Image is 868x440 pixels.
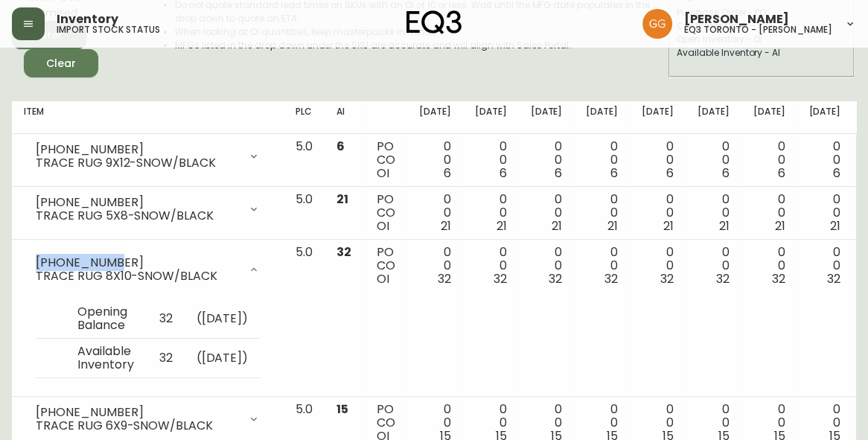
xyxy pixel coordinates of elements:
[716,270,730,287] span: 32
[642,140,674,180] div: 0 0
[419,246,451,286] div: 0 0
[642,193,674,233] div: 0 0
[463,101,519,134] th: [DATE]
[57,13,118,25] span: Inventory
[57,25,160,34] h5: import stock status
[66,339,147,378] td: Available Inventory
[741,101,797,134] th: [DATE]
[377,246,395,286] div: PO CO
[660,270,674,287] span: 32
[555,165,562,182] span: 6
[377,140,395,180] div: PO CO
[36,256,239,270] div: [PHONE_NUMBER]
[684,25,832,34] h5: eq3 toronto - [PERSON_NAME]
[284,240,325,397] td: 5.0
[185,339,261,378] td: ( [DATE] )
[377,165,389,182] span: OI
[24,140,272,173] div: [PHONE_NUMBER]TRACE RUG 9X12-SNOW/BLACK
[325,101,365,134] th: AI
[377,217,389,235] span: OI
[642,9,672,39] img: dbfc93a9366efef7dcc9a31eef4d00a7
[475,246,507,286] div: 0 0
[36,406,239,419] div: [PHONE_NUMBER]
[777,165,785,182] span: 6
[808,193,840,233] div: 0 0
[419,193,451,233] div: 0 0
[666,165,674,182] span: 6
[604,270,618,287] span: 32
[519,101,575,134] th: [DATE]
[698,246,730,286] div: 0 0
[377,270,389,287] span: OI
[147,299,185,339] td: 32
[406,10,462,34] img: logo
[407,101,463,134] th: [DATE]
[336,191,348,208] span: 21
[147,339,185,378] td: 32
[24,193,272,226] div: [PHONE_NUMBER]TRACE RUG 5X8-SNOW/BLACK
[531,246,563,286] div: 0 0
[827,270,840,287] span: 32
[753,193,785,233] div: 0 0
[185,299,261,339] td: ( [DATE] )
[284,134,325,187] td: 5.0
[586,193,618,233] div: 0 0
[722,165,730,182] span: 6
[475,140,507,180] div: 0 0
[36,143,239,156] div: [PHONE_NUMBER]
[336,243,351,261] span: 32
[441,217,451,235] span: 21
[753,140,785,180] div: 0 0
[808,140,840,180] div: 0 0
[66,299,147,339] td: Opening Balance
[552,217,562,235] span: 21
[36,419,239,433] div: TRACE RUG 6X9-SNOW/BLACK
[663,217,674,235] span: 21
[642,246,674,286] div: 0 0
[377,193,395,233] div: PO CO
[574,101,630,134] th: [DATE]
[549,270,562,287] span: 32
[753,246,785,286] div: 0 0
[610,165,618,182] span: 6
[475,193,507,233] div: 0 0
[586,246,618,286] div: 0 0
[284,101,325,134] th: PLC
[774,217,785,235] span: 21
[719,217,730,235] span: 21
[284,187,325,240] td: 5.0
[36,156,239,170] div: TRACE RUG 9X12-SNOW/BLACK
[698,193,730,233] div: 0 0
[797,101,852,134] th: [DATE]
[419,140,451,180] div: 0 0
[497,217,507,235] span: 21
[24,246,272,293] div: [PHONE_NUMBER]TRACE RUG 8X10-SNOW/BLACK
[808,246,840,286] div: 0 0
[444,165,451,182] span: 6
[630,101,686,134] th: [DATE]
[12,101,284,134] th: Item
[24,403,272,436] div: [PHONE_NUMBER]TRACE RUG 6X9-SNOW/BLACK
[36,209,239,223] div: TRACE RUG 5X8-SNOW/BLACK
[531,140,563,180] div: 0 0
[531,193,563,233] div: 0 0
[586,140,618,180] div: 0 0
[830,217,840,235] span: 21
[771,270,785,287] span: 32
[494,270,507,287] span: 32
[607,217,618,235] span: 21
[336,401,348,418] span: 15
[698,140,730,180] div: 0 0
[36,54,86,73] span: Clear
[336,138,345,155] span: 6
[684,13,789,25] span: [PERSON_NAME]
[677,46,846,60] div: Available Inventory - AI
[500,165,507,182] span: 6
[833,165,840,182] span: 6
[686,101,741,134] th: [DATE]
[36,270,239,283] div: TRACE RUG 8X10-SNOW/BLACK
[438,270,451,287] span: 32
[24,49,98,77] button: Clear
[36,196,239,209] div: [PHONE_NUMBER]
